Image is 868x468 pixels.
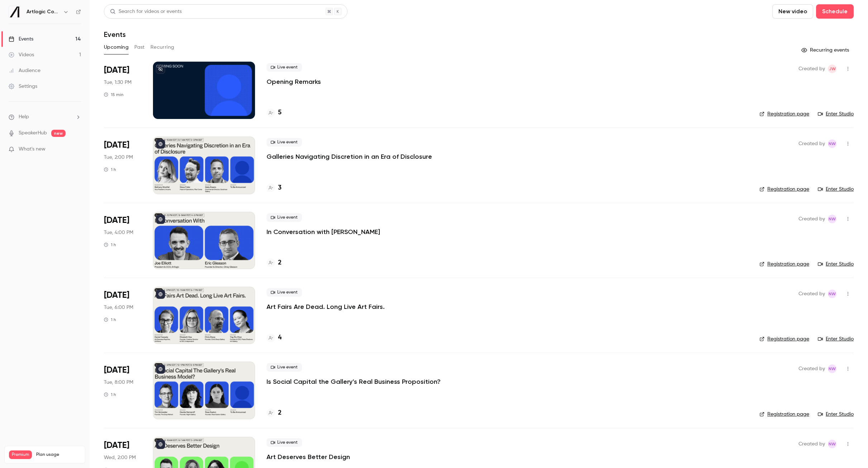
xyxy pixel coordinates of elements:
[267,453,350,461] a: Art Deserves Better Design
[104,79,131,86] span: Tue, 1:30 PM
[104,229,133,236] span: Tue, 4:00 PM
[267,228,380,236] a: In Conversation with [PERSON_NAME]
[104,362,142,419] div: Sep 16 Tue, 8:00 PM (Europe/London)
[72,146,81,153] iframe: Noticeable Trigger
[278,183,282,193] h4: 3
[829,364,836,373] span: NW
[267,377,441,386] a: Is Social Capital the Gallery’s Real Business Proposition?
[267,138,302,147] span: Live event
[799,65,825,73] span: Created by
[818,335,854,343] a: Enter Studio
[818,411,854,418] a: Enter Studio
[104,92,124,97] div: 15 min
[104,215,129,226] span: [DATE]
[36,452,81,458] span: Plan usage
[51,130,66,137] span: new
[759,261,809,268] a: Registration page
[267,77,321,86] a: Opening Remarks
[104,242,116,248] div: 1 h
[104,317,116,323] div: 1 h
[759,110,809,118] a: Registration page
[9,450,32,459] span: Premium
[104,440,129,451] span: [DATE]
[759,186,809,193] a: Registration page
[110,8,182,15] div: Search for videos or events
[19,113,29,121] span: Help
[267,183,282,193] a: 3
[104,30,126,39] h1: Events
[9,113,81,121] li: help-dropdown-opener
[799,364,825,373] span: Created by
[267,108,282,118] a: 5
[267,152,432,161] a: Galleries Navigating Discretion in an Era of Disclosure
[828,440,836,448] span: Natasha Whiffin
[828,65,836,73] span: Jack Walden
[9,51,34,58] div: Videos
[799,215,825,223] span: Created by
[104,304,133,311] span: Tue, 6:00 PM
[134,42,145,53] button: Past
[829,215,836,223] span: NW
[104,392,116,397] div: 1 h
[9,67,40,74] div: Audience
[9,6,20,18] img: Artlogic Connect 2025
[829,65,836,73] span: JW
[278,258,282,268] h4: 2
[104,364,129,376] span: [DATE]
[829,440,836,448] span: NW
[19,129,47,137] a: SpeakerHub
[267,333,282,343] a: 4
[104,454,136,461] span: Wed, 2:00 PM
[104,379,133,386] span: Tue, 8:00 PM
[828,215,836,223] span: Natasha Whiffin
[104,62,142,119] div: Sep 16 Tue, 1:30 PM (Europe/London)
[104,137,142,194] div: Sep 16 Tue, 2:00 PM (Europe/London)
[799,290,825,298] span: Created by
[278,108,282,118] h4: 5
[267,213,302,222] span: Live event
[104,212,142,269] div: Sep 16 Tue, 4:00 PM (Europe/Dublin)
[818,110,854,118] a: Enter Studio
[104,42,129,53] button: Upcoming
[828,290,836,298] span: Natasha Whiffin
[759,411,809,418] a: Registration page
[19,145,45,153] span: What's new
[104,287,142,344] div: Sep 16 Tue, 6:00 PM (Europe/London)
[267,408,282,418] a: 2
[818,186,854,193] a: Enter Studio
[9,83,37,90] div: Settings
[267,63,302,72] span: Live event
[799,440,825,448] span: Created by
[828,364,836,373] span: Natasha Whiffin
[104,154,133,161] span: Tue, 2:00 PM
[267,363,302,372] span: Live event
[816,4,854,19] button: Schedule
[9,35,33,43] div: Events
[828,139,836,148] span: Natasha Whiffin
[104,290,129,301] span: [DATE]
[829,139,836,148] span: NW
[104,65,129,76] span: [DATE]
[150,42,174,53] button: Recurring
[27,8,60,15] h6: Artlogic Connect 2025
[278,408,282,418] h4: 2
[104,167,116,172] div: 1 h
[772,4,813,19] button: New video
[267,288,302,297] span: Live event
[799,139,825,148] span: Created by
[798,44,854,56] button: Recurring events
[278,333,282,343] h4: 4
[267,438,302,447] span: Live event
[104,139,129,151] span: [DATE]
[267,258,282,268] a: 2
[267,302,385,311] a: Art Fairs Are Dead. Long Live Art Fairs.
[829,290,836,298] span: NW
[818,261,854,268] a: Enter Studio
[759,335,809,343] a: Registration page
